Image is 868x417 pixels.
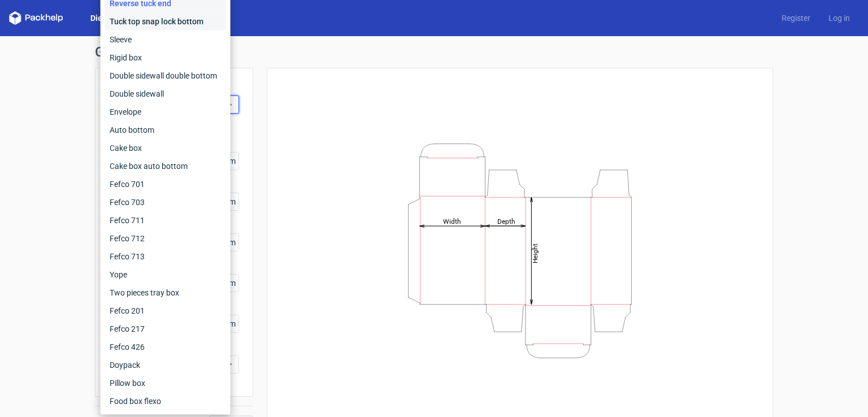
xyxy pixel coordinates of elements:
div: Cake box auto bottom [105,157,226,175]
div: Fefco 701 [105,175,226,193]
div: Fefco 703 [105,193,226,211]
div: Tuck top snap lock bottom [105,12,226,31]
div: Cake box [105,139,226,157]
div: Rigid box [105,49,226,67]
tspan: Depth [497,217,515,225]
div: Fefco 713 [105,247,226,266]
div: Fefco 711 [105,211,226,229]
a: Dielines [81,12,129,24]
div: Fefco 426 [105,338,226,356]
a: Log in [819,12,859,24]
div: Pillow box [105,374,226,392]
tspan: Height [531,243,539,263]
div: Fefco 712 [105,229,226,247]
div: Double sidewall [105,85,226,103]
div: Yope [105,266,226,284]
h1: Generate new dieline [95,45,773,59]
div: Sleeve [105,31,226,49]
div: Two pieces tray box [105,284,226,302]
a: Register [772,12,819,24]
div: Auto bottom [105,121,226,139]
tspan: Width [443,217,461,225]
div: Fefco 217 [105,320,226,338]
div: Double sidewall double bottom [105,67,226,85]
div: Doypack [105,356,226,374]
div: Fefco 201 [105,302,226,320]
div: Food box flexo [105,392,226,410]
div: Envelope [105,103,226,121]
